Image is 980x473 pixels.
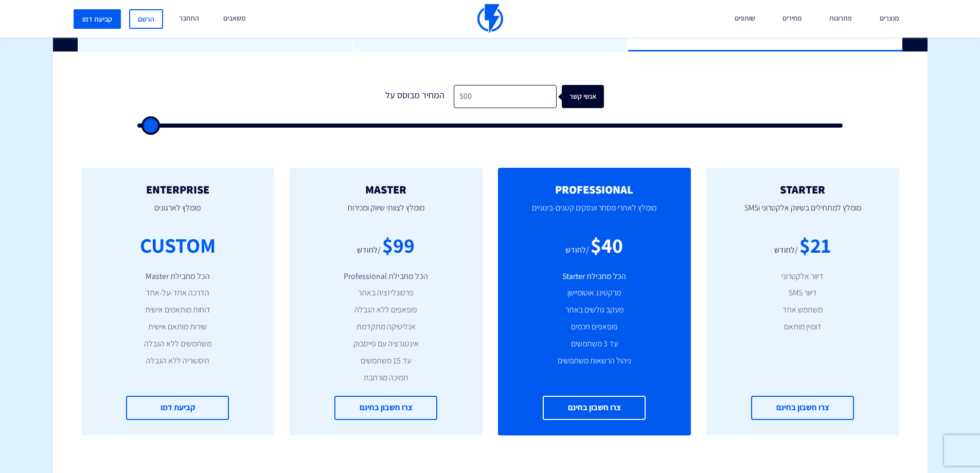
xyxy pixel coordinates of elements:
[305,196,467,231] p: מומלץ לצוותי שיווק ומכירות
[97,196,259,231] p: מומלץ לארגונים
[97,271,259,283] li: הכל מחבילת Master
[513,338,675,350] li: עד 3 משתמשים
[97,321,259,333] li: שירות מותאם אישית
[357,244,381,256] div: /לחודש
[513,183,675,196] h2: PROFESSIONAL
[774,244,798,256] div: /לחודש
[305,183,467,196] h2: MASTER
[722,196,884,231] p: מומלץ למתחילים בשיווק אלקטרוני וSMS
[126,396,229,420] a: קביעת דמו
[305,355,467,367] li: עד 15 משתמשים
[722,271,884,283] li: דיוור אלקטרוני
[722,321,884,333] li: דומיין מותאם
[513,321,675,333] li: פופאפים חכמים
[575,85,617,108] div: אנשי קשר
[513,271,675,283] li: הכל מחבילת Starter
[305,338,467,350] li: אינטגרציה עם פייסבוק
[565,244,589,256] div: /לחודש
[305,304,467,316] li: פופאפים ללא הגבלה
[305,372,467,384] li: תמיכה מורחבת
[140,231,216,260] div: CUSTOM
[377,85,454,108] div: המחיר מבוסס על
[129,9,163,29] a: הרשם
[722,287,884,299] li: דיוור SMS
[591,231,623,260] div: $40
[97,183,259,196] h2: ENTERPRISE
[97,304,259,316] li: דוחות מותאמים אישית
[513,196,675,231] p: מומלץ לאתרי מסחר ועסקים קטנים-בינוניים
[543,396,646,420] a: צרו חשבון בחינם
[305,271,467,283] li: הכל מחבילת Professional
[513,287,675,299] li: מרקטינג אוטומיישן
[305,321,467,333] li: אנליטיקה מתקדמת
[513,355,675,367] li: ניהול הרשאות משתמשים
[74,9,121,29] a: קביעת דמו
[97,287,259,299] li: הדרכה אחד-על-אחד
[751,396,854,420] a: צרו חשבון בחינם
[513,304,675,316] li: מעקב גולשים באתר
[722,183,884,196] h2: STARTER
[382,231,415,260] div: $99
[799,231,831,260] div: $21
[97,355,259,367] li: היסטוריה ללא הגבלה
[305,287,467,299] li: פרסונליזציה באתר
[334,396,437,420] a: צרו חשבון בחינם
[722,304,884,316] li: משתמש אחד
[97,338,259,350] li: משתמשים ללא הגבלה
